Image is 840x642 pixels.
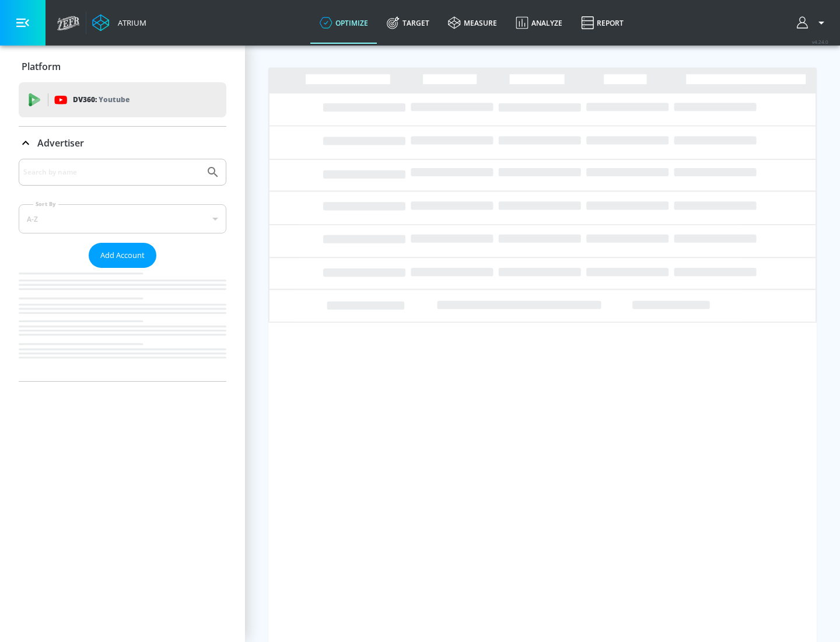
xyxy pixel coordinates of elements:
a: Report [572,2,633,44]
div: Advertiser [19,127,226,159]
p: Advertiser [37,137,84,149]
div: DV360: Youtube [19,82,226,117]
a: optimize [310,2,377,44]
input: Search by name [23,165,200,180]
div: A-Z [19,204,226,233]
div: Atrium [113,18,146,28]
p: Youtube [99,93,129,106]
a: Target [377,2,439,44]
div: Advertiser [19,159,226,381]
span: Add Account [100,249,145,262]
button: Add Account [89,243,156,268]
a: Atrium [92,14,146,32]
a: Analyze [506,2,572,44]
p: DV360: [73,93,129,106]
a: measure [439,2,506,44]
div: Platform [19,50,226,83]
span: v 4.24.0 [812,39,828,45]
label: Sort By [33,200,58,208]
nav: list of Advertiser [19,268,226,381]
p: Platform [22,60,61,73]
